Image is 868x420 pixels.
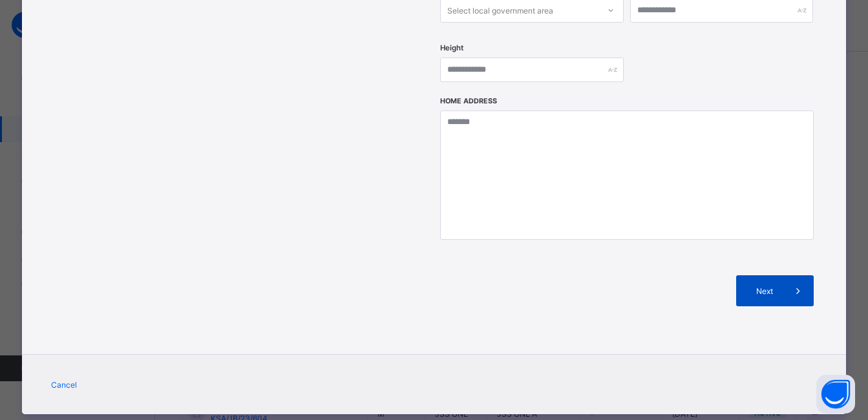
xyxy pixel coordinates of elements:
[440,43,463,52] label: Height
[746,286,783,296] span: Next
[816,375,855,414] button: Open asap
[51,380,77,390] span: Cancel
[440,97,497,105] label: Home Address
